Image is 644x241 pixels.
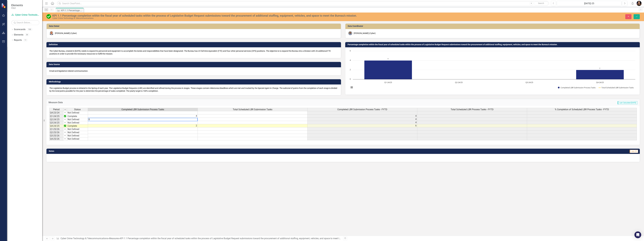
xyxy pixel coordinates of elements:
[11,20,39,25] input: Search Below...
[348,31,352,35] img: Francisco Zapata
[49,25,339,27] h3: Data Owner
[455,81,463,84] text: Q2-24/25
[596,81,604,84] text: Q4-24/25
[526,81,533,84] text: Q3-24/25
[67,124,88,128] td: Complete
[88,114,198,118] td: 4
[61,237,108,240] a: Cyber Crime Technology & Telecommunications
[56,237,341,240] div: » »
[57,1,549,6] input: Search ClearPoint...
[308,121,417,124] td: 4
[53,108,60,111] span: Period
[64,115,66,117] img: l2LBhMzD7H5l0sVMwU3P9AAAAAElFTkSuQmCC
[630,150,638,153] span: Jun-25
[49,134,63,137] td: Q3-25/26
[49,121,63,124] td: Q3-24/25
[49,124,63,128] td: Q4-24/25
[49,101,293,104] h3: Measure Data
[308,124,417,127] td: 6
[14,28,25,31] a: Scorecards
[49,70,338,72] p: Email and legislative-related communication.
[350,78,351,80] text: 0
[11,4,23,7] span: Elements
[49,150,273,152] h3: Notes
[49,63,340,65] h3: Data Source
[601,86,634,89] text: Total Scheduled LBR Submission Tasks
[558,2,620,5] div: [DATE]-25
[534,1,548,5] button: Search
[49,137,63,141] td: Q4-25/26
[67,128,88,131] td: Not Defined
[348,43,638,46] h3: Percentage completion within the fiscal year of scheduled tasks within the process of Legislative...
[384,81,392,84] text: Q1-24/25
[558,86,596,89] button: Show Completed LBR Submission Process Tasks
[27,28,32,31] div: 100
[14,33,23,36] a: Elements
[64,138,66,140] img: 8DAGhfEEPCf229AAAAAElFTkSuQmCC
[64,111,66,114] img: 8DAGhfEEPCf229AAAAAElFTkSuQmCC
[599,86,634,89] button: Show Total Scheduled LBR Submission Tasks
[350,59,351,61] text: 4
[49,50,338,55] p: The Cyber Bureau, created in [DATE], needs to expand its personnel and equipment to accomplish th...
[46,14,51,19] img: Complete
[64,128,66,130] img: 8DAGhfEEPCf229AAAAAElFTkSuQmCC
[348,50,637,92] svg: Interactive chart
[64,131,66,133] img: 8DAGhfEEPCf229AAAAAElFTkSuQmCC
[637,1,642,6] img: Molly Akin
[55,32,77,35] div: [PERSON_NAME] (Cyber)
[64,118,66,120] img: 8DAGhfEEPCf229AAAAAElFTkSuQmCC
[354,32,376,35] div: [PERSON_NAME] (Cyber)
[67,115,88,118] td: Complete
[555,108,609,111] span: % Completion of Scheduled LBR Process Tasks - FYTD
[61,9,83,12] div: KPI 1.1 Percentage completion within the fiscal year of scheduled tasks within the process of Leg...
[67,134,88,137] td: Not Defined
[49,43,340,46] h3: Definition
[49,131,63,134] td: Q2-25/26
[308,118,417,121] td: 4
[25,34,29,36] div: 59
[557,1,621,6] button: [DATE]-25
[64,125,66,127] img: l2LBhMzD7H5l0sVMwU3P9AAAAAElFTkSuQmCC
[120,237,360,240] div: KPI 1.1 Percentage completion within the fiscal year of scheduled tasks within the process of Leg...
[49,118,63,121] td: Q2-24/25
[348,25,638,27] h3: Data Coordinator
[233,108,272,111] span: Total Scheduled LBR Submission Tasks
[348,50,637,92] div: Chart. Highcharts interactive chart.
[67,121,88,124] td: Not Defined
[67,137,88,141] td: Not Defined
[64,134,66,137] img: 8DAGhfEEPCf229AAAAAElFTkSuQmCC
[350,49,351,52] text: 6
[49,111,63,115] td: Q4-23/24
[88,124,198,127] td: 2
[337,108,387,111] span: Completed LBR Submission Process Tasks - FYTD
[49,128,63,131] td: Q1-25/26
[11,13,39,17] a: Cyber Crime Technology & Telecommunications
[67,111,88,115] td: Not Defined
[64,121,66,124] img: 8DAGhfEEPCf229AAAAAElFTkSuQmCC
[14,39,22,42] a: Reports
[49,81,340,83] h3: Methodology
[121,108,164,111] span: Completed LBR Submission Process Tasks
[49,87,338,92] p: The Legislative Budget process is initiated in the Spring of each year. The Legislative Budget Re...
[599,67,600,69] text: 2
[52,14,388,17] div: KPI 1.1 Percentage completion within the fiscal year of scheduled tasks within the process of Leg...
[388,58,388,60] text: 4
[109,237,119,240] a: Measures
[350,85,354,89] button: View chart menu, Chart
[52,17,388,19] div: Cyber Crime Technology & Telecommunications
[308,114,417,118] td: 4
[634,231,641,238] div: Open Intercom Messenger
[49,115,63,118] td: Q1-24/25
[538,2,544,4] span: Search
[561,86,596,89] text: Completed LBR Submission Process Tasks
[74,108,81,111] span: Status
[364,61,624,79] g: Completed LBR Submission Process Tasks, series 1 of 2. Bar series with 4 bars.
[11,7,23,9] small: FDLE
[23,39,28,41] div: 11
[1,3,6,8] img: ClearPoint Strategy
[50,31,53,35] img: Mike Duffey
[451,108,494,111] span: Total Scheduled LBR Process Tasks - FYTD
[576,70,624,79] path: Q4-24/25, 2. Completed LBR Submission Process Tasks.
[350,68,351,71] text: 2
